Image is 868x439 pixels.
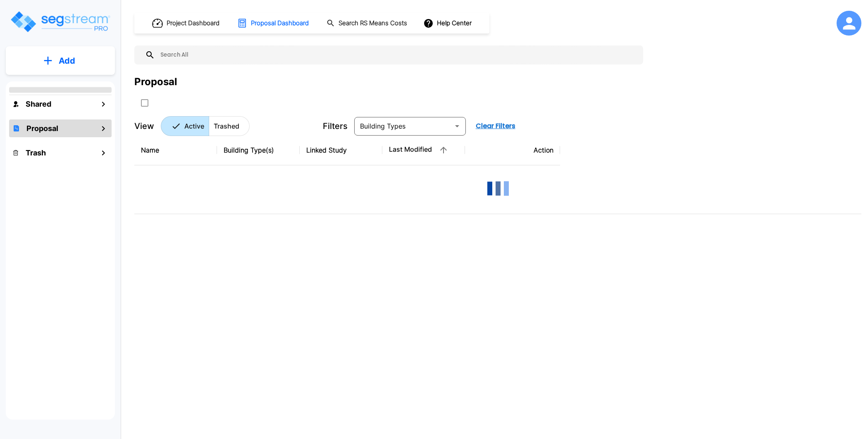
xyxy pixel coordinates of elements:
[134,120,154,132] p: View
[472,118,519,134] button: Clear Filters
[155,45,639,64] input: Search All
[382,135,465,165] th: Last Modified
[422,15,475,31] button: Help Center
[323,120,348,132] p: Filters
[161,116,250,136] div: Platform
[251,19,309,28] h1: Proposal Dashboard
[26,147,46,158] h1: Trash
[10,10,111,33] img: Logo
[134,74,177,89] div: Proposal
[136,95,153,111] button: SelectAll
[451,120,463,132] button: Open
[357,120,450,132] input: Building Types
[209,116,250,136] button: Trashed
[26,98,51,110] h1: Shared
[465,135,560,165] th: Action
[323,15,412,31] button: Search RS Means Costs
[482,172,515,205] img: Loading
[184,121,204,131] p: Active
[26,123,58,134] h1: Proposal
[6,49,115,73] button: Add
[167,19,219,28] h1: Project Dashboard
[161,116,209,136] button: Active
[234,14,313,32] button: Proposal Dashboard
[217,135,300,165] th: Building Type(s)
[141,145,210,155] div: Name
[339,19,407,28] h1: Search RS Means Costs
[149,14,224,32] button: Project Dashboard
[300,135,382,165] th: Linked Study
[59,55,75,67] p: Add
[214,121,239,131] p: Trashed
